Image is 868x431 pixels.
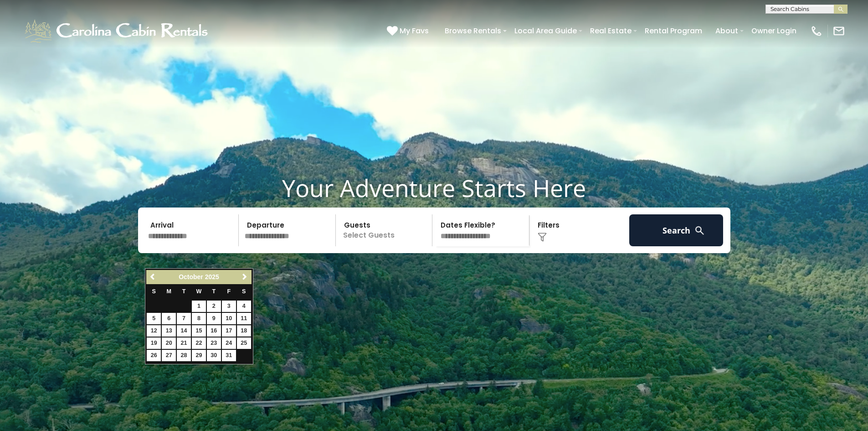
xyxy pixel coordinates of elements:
span: Monday [166,288,171,295]
p: Select Guests [339,214,432,246]
span: Thursday [212,288,216,295]
a: 18 [237,325,251,337]
img: phone-regular-white.png [810,25,823,37]
a: 15 [192,325,206,337]
span: Tuesday [182,288,186,295]
img: mail-regular-white.png [832,25,845,37]
a: 26 [147,350,161,361]
span: Previous [149,273,157,280]
a: 24 [222,338,236,349]
a: 9 [207,313,221,324]
a: Browse Rentals [440,23,506,39]
a: Real Estate [586,23,636,39]
a: Rental Program [640,23,707,39]
a: Owner Login [747,23,801,39]
a: Previous [147,271,159,283]
span: October [179,273,203,280]
a: 6 [162,313,176,324]
a: 8 [192,313,206,324]
a: 23 [207,338,221,349]
button: Search [629,214,724,246]
a: 5 [147,313,161,324]
a: 16 [207,325,221,337]
a: 13 [162,325,176,337]
span: Saturday [242,288,246,295]
img: search-regular-white.png [694,225,705,236]
a: 7 [177,313,191,324]
h1: Your Adventure Starts Here [7,174,861,202]
a: 28 [177,350,191,361]
span: Friday [227,288,231,295]
a: 11 [237,313,251,324]
a: 22 [192,338,206,349]
a: 20 [162,338,176,349]
a: 2 [207,301,221,312]
a: 10 [222,313,236,324]
a: 25 [237,338,251,349]
a: Local Area Guide [510,23,581,39]
img: White-1-1-2.png [23,17,212,45]
a: 30 [207,350,221,361]
span: Sunday [152,288,156,295]
span: 2025 [205,273,219,280]
img: filter--v1.png [538,233,547,242]
span: Wednesday [196,288,202,295]
a: About [711,23,743,39]
a: 21 [177,338,191,349]
span: My Favs [400,25,429,36]
a: 29 [192,350,206,361]
a: My Favs [387,25,431,37]
a: 19 [147,338,161,349]
a: 27 [162,350,176,361]
span: Next [241,273,248,280]
a: 14 [177,325,191,337]
a: 4 [237,301,251,312]
a: 17 [222,325,236,337]
a: 12 [147,325,161,337]
a: 31 [222,350,236,361]
a: Next [239,271,251,283]
a: 1 [192,301,206,312]
a: 3 [222,301,236,312]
